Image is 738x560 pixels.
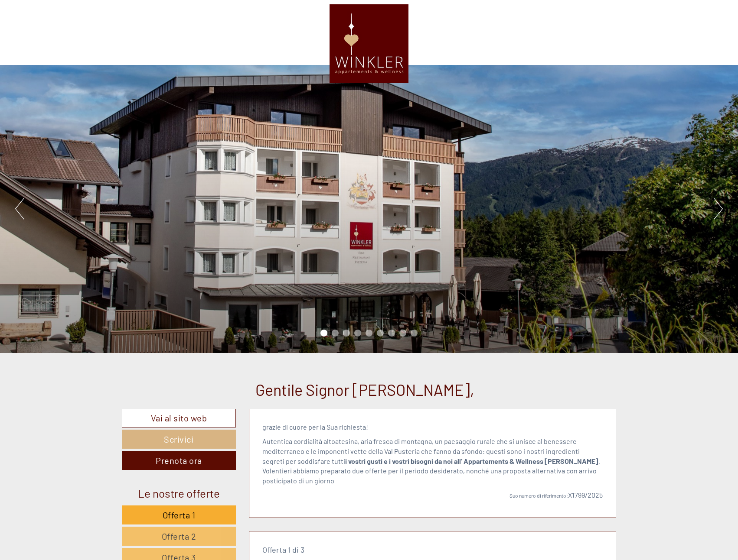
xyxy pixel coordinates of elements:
button: Next [714,198,723,220]
a: Prenota ora [122,451,236,470]
div: Le nostre offerte [122,485,236,501]
span: Offerta 1 di 3 [262,545,304,554]
h1: Gentile Signor [PERSON_NAME], [255,381,474,398]
span: Suo numero di riferimento: [509,492,568,498]
span: Offerta 1 [163,510,196,520]
span: Offerta 2 [162,531,196,541]
p: X1799/2025 [262,490,603,500]
strong: i vostri gusti e i vostri bisogni da noi all’ Appartements & Wellness [PERSON_NAME] [345,457,598,465]
button: Previous [15,198,24,220]
a: Scrivici [122,430,236,449]
p: grazie di cuore per la Sua richiesta! [262,422,603,432]
a: Vai al sito web [122,409,236,427]
p: Autentica cordialità altoatesina, aria fresca di montagna, un paesaggio rurale che si unisce al b... [262,437,603,486]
